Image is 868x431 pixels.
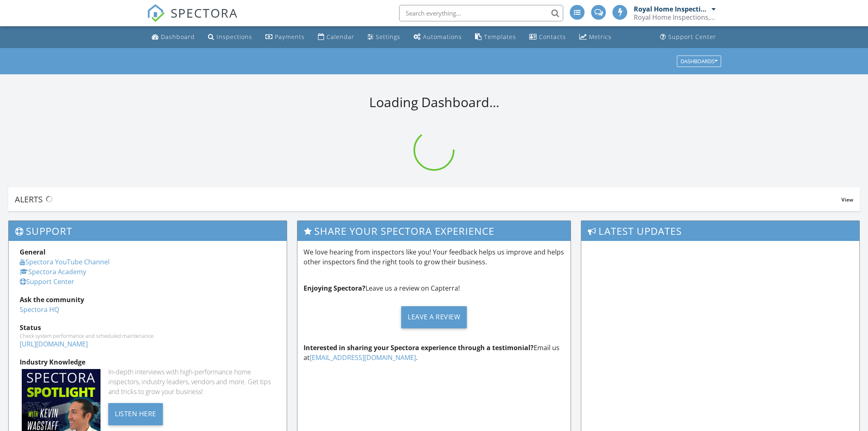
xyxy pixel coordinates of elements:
[634,13,716,21] div: Royal Home Inspections, LLC
[304,300,564,335] a: Leave a Review
[20,267,86,276] a: Spectora Academy
[304,284,365,293] strong: Enjoying Spectora?
[147,4,165,22] img: The Best Home Inspection Software - Spectora
[634,5,710,13] div: Royal Home Inspections, LLC
[304,343,534,352] strong: Interested in sharing your Spectora experience through a testimonial?
[262,30,308,45] a: Payments
[20,357,276,367] div: Industry Knowledge
[589,33,612,41] div: Metrics
[526,30,569,45] a: Contacts
[304,283,564,293] p: Leave us a review on Capterra!
[539,33,566,41] div: Contacts
[304,247,564,267] p: We love hearing from inspectors like you! Your feedback helps us improve and helps other inspecto...
[20,295,276,305] div: Ask the community
[401,306,467,328] div: Leave a Review
[327,33,354,41] div: Calendar
[315,30,358,45] a: Calendar
[147,11,238,28] a: SPECTORA
[297,221,571,241] h3: Share Your Spectora Experience
[310,353,416,362] a: [EMAIL_ADDRESS][DOMAIN_NAME]
[20,332,276,339] div: Check system performance and scheduled maintenance.
[20,277,74,286] a: Support Center
[20,323,276,332] div: Status
[20,257,110,266] a: Spectora YouTube Channel
[20,248,46,257] strong: General
[657,30,720,45] a: Support Center
[108,409,163,418] a: Listen Here
[20,339,88,348] a: [URL][DOMAIN_NAME]
[668,33,716,41] div: Support Center
[484,33,516,41] div: Templates
[364,30,404,45] a: Settings
[15,194,841,205] div: Alerts
[108,403,163,425] div: Listen Here
[841,196,853,203] span: View
[304,343,564,362] p: Email us at .
[681,58,717,64] div: Dashboards
[217,33,252,41] div: Inspections
[376,33,400,41] div: Settings
[171,4,238,21] span: SPECTORA
[161,33,195,41] div: Dashboard
[108,367,276,397] div: In-depth interviews with high-performance home inspectors, industry leaders, vendors and more. Ge...
[399,5,563,21] input: Search everything...
[205,30,256,45] a: Inspections
[148,30,198,45] a: Dashboard
[581,221,859,241] h3: Latest Updates
[576,30,615,45] a: Metrics
[472,30,519,45] a: Templates
[677,55,721,67] button: Dashboards
[20,305,59,314] a: Spectora HQ
[423,33,462,41] div: Automations
[275,33,305,41] div: Payments
[410,30,465,45] a: Automations (Advanced)
[9,221,287,241] h3: Support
